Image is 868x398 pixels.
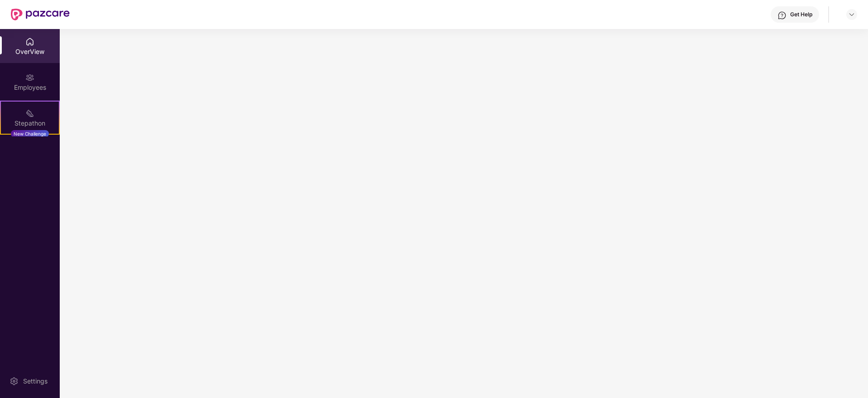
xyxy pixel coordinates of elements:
[11,9,70,20] img: New Pazcare Logo
[11,130,49,137] div: New Challenge
[848,11,855,18] img: svg+xml;base64,PHN2ZyBpZD0iRHJvcGRvd24tMzJ4MzIiIHhtbG5zPSJodHRwOi8vd3d3LnczLm9yZy8yMDAwL3N2ZyIgd2...
[790,11,812,18] div: Get Help
[1,119,59,128] div: Stepathon
[10,377,19,386] img: svg+xml;base64,PHN2ZyBpZD0iU2V0dGluZy0yMHgyMCIgeG1sbnM9Imh0dHA6Ly93d3cudzMub3JnLzIwMDAvc3ZnIiB3aW...
[20,377,50,386] div: Settings
[25,109,34,118] img: svg+xml;base64,PHN2ZyB4bWxucz0iaHR0cDovL3d3dy53My5vcmcvMjAwMC9zdmciIHdpZHRoPSIyMSIgaGVpZ2h0PSIyMC...
[777,11,787,20] img: svg+xml;base64,PHN2ZyBpZD0iSGVscC0zMngzMiIgeG1sbnM9Imh0dHA6Ly93d3cudzMub3JnLzIwMDAvc3ZnIiB3aWR0aD...
[25,73,34,82] img: svg+xml;base64,PHN2ZyBpZD0iRW1wbG95ZWVzIiB4bWxucz0iaHR0cDovL3d3dy53My5vcmcvMjAwMC9zdmciIHdpZHRoPS...
[25,37,34,46] img: svg+xml;base64,PHN2ZyBpZD0iSG9tZSIgeG1sbnM9Imh0dHA6Ly93d3cudzMub3JnLzIwMDAvc3ZnIiB3aWR0aD0iMjAiIG...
